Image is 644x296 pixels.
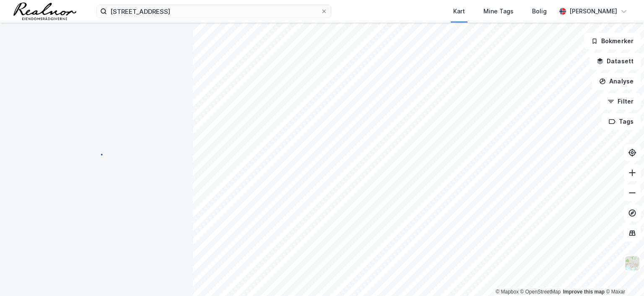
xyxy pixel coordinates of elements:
[13,3,76,20] img: realnor-logo.934646d98de889bb5806.png
[589,53,641,70] button: Datasett
[90,148,103,161] img: spinner.a6d8c91a73a9ac5275cf975e30b51cfb.svg
[496,289,519,295] a: Mapbox
[520,289,561,295] a: OpenStreetMap
[584,33,641,49] button: Bokmerker
[592,73,641,90] button: Analyse
[602,256,644,296] iframe: Chat Widget
[107,5,321,18] input: Søk på adresse, matrikkel, gårdeiere, leietakere eller personer
[602,256,644,296] div: Kontrollprogram for chat
[453,6,465,16] div: Kart
[624,255,640,271] img: Z
[569,6,617,16] div: [PERSON_NAME]
[532,6,547,16] div: Bolig
[563,289,605,295] a: Improve this map
[600,93,641,110] button: Filter
[602,113,641,130] button: Tags
[483,6,514,16] div: Mine Tags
